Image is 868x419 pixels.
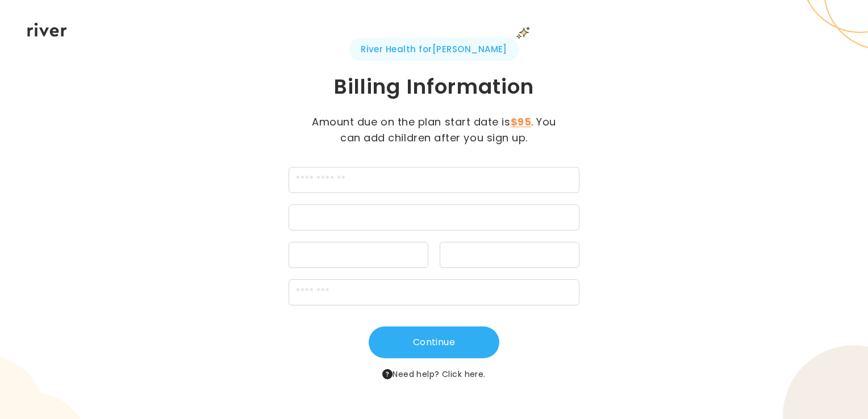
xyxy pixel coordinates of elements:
span: River Health for [PERSON_NAME] [349,38,519,61]
input: zipCode [289,279,579,305]
button: Continue [369,326,499,358]
input: cardName [289,167,579,193]
iframe: Secure card number input frame [296,213,572,224]
strong: $95 [511,115,532,129]
p: Amount due on the plan start date is . You can add children after you sign up. [306,114,562,146]
iframe: Secure expiration date input frame [296,250,421,261]
span: Need help? [382,367,485,381]
iframe: Secure CVC input frame [447,250,572,261]
h1: Billing Information [226,73,642,100]
button: Click here. [442,367,486,381]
